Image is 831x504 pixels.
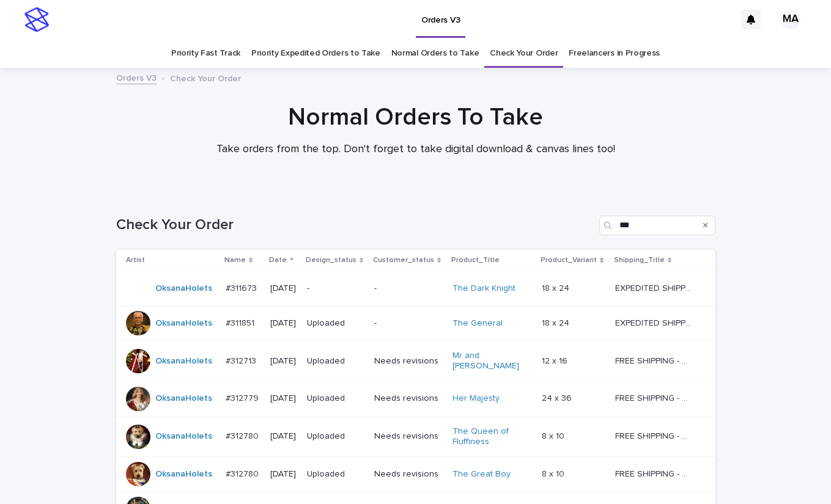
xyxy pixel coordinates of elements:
p: [DATE] [270,431,297,442]
a: OksanaHolets [155,431,212,442]
p: [DATE] [270,356,297,367]
img: stacker-logo-s-only.png [24,7,49,32]
a: The General [452,318,503,329]
p: 18 x 24 [542,281,572,294]
p: #312780 [226,429,261,442]
p: Check Your Order [170,71,241,84]
p: FREE SHIPPING - preview in 1-2 business days, after your approval delivery will take 5-10 b.d. [615,391,694,404]
p: FREE SHIPPING - preview in 1-2 business days, after your approval delivery will take 5-10 b.d. [615,467,694,480]
p: Name [224,254,246,267]
p: - [374,318,443,329]
a: OksanaHolets [155,356,212,367]
p: - [374,283,443,294]
a: Freelancers in Progress [569,39,660,68]
tr: OksanaHolets #311851#311851 [DATE]Uploaded-The General 18 x 2418 x 24 EXPEDITED SHIPPING - previe... [116,306,715,341]
p: Customer_status [373,254,434,267]
tr: OksanaHolets #311673#311673 [DATE]--The Dark Knight 18 x 2418 x 24 EXPEDITED SHIPPING - preview i... [116,271,715,306]
p: Shipping_Title [614,254,665,267]
p: Uploaded [307,469,364,480]
a: OksanaHolets [155,318,212,329]
p: EXPEDITED SHIPPING - preview in 1 business day; delivery up to 5 business days after your approval. [615,281,694,294]
p: Needs revisions [374,431,443,442]
a: OksanaHolets [155,283,212,294]
p: - [307,283,364,294]
a: Check Your Order [490,39,558,68]
p: Uploaded [307,318,364,329]
a: Her Majesty [452,393,500,404]
p: Uploaded [307,356,364,367]
p: 18 x 24 [542,316,572,329]
a: Orders V3 [116,70,157,84]
p: [DATE] [270,318,297,329]
p: Take orders from the top. Don't forget to take digital download & canvas lines too! [171,143,660,156]
input: Search [599,216,715,235]
h1: Normal Orders To Take [116,103,715,132]
p: Product_Variant [541,254,597,267]
p: #312779 [226,391,261,404]
p: Needs revisions [374,356,443,367]
p: Uploaded [307,393,364,404]
p: #312780 [226,467,261,480]
a: OksanaHolets [155,469,212,480]
p: FREE SHIPPING - preview in 1-2 business days, after your approval delivery will take 5-10 b.d. [615,429,694,442]
h1: Check Your Order [116,216,594,234]
p: EXPEDITED SHIPPING - preview in 1 business day; delivery up to 5 business days after your approval. [615,316,694,329]
tr: OksanaHolets #312780#312780 [DATE]UploadedNeeds revisionsThe Great Boy 8 x 108 x 10 FREE SHIPPING... [116,457,715,492]
p: Date [269,254,287,267]
p: 12 x 16 [542,354,570,367]
p: 8 x 10 [542,467,567,480]
a: The Queen of Fluffiness [452,426,529,447]
tr: OksanaHolets #312780#312780 [DATE]UploadedNeeds revisionsThe Queen of Fluffiness 8 x 108 x 10 FRE... [116,416,715,457]
a: OksanaHolets [155,393,212,404]
p: Artist [126,254,145,267]
p: [DATE] [270,393,297,404]
a: The Dark Knight [452,283,515,294]
tr: OksanaHolets #312713#312713 [DATE]UploadedNeeds revisionsMr and [PERSON_NAME] 12 x 1612 x 16 FREE... [116,341,715,382]
tr: OksanaHolets #312779#312779 [DATE]UploadedNeeds revisionsHer Majesty 24 x 3624 x 36 FREE SHIPPING... [116,381,715,416]
div: MA [781,10,800,29]
a: Priority Expedited Orders to Take [251,39,380,68]
p: #311851 [226,316,257,329]
a: Priority Fast Track [171,39,240,68]
p: Product_Title [451,254,500,267]
p: 8 x 10 [542,429,567,442]
p: Needs revisions [374,469,443,480]
p: 24 x 36 [542,391,574,404]
a: The Great Boy [452,469,511,480]
p: Uploaded [307,431,364,442]
p: #311673 [226,281,259,294]
p: Needs revisions [374,393,443,404]
p: [DATE] [270,469,297,480]
p: [DATE] [270,283,297,294]
a: Mr and [PERSON_NAME] [452,351,529,371]
a: Normal Orders to Take [391,39,479,68]
p: #312713 [226,354,259,367]
p: FREE SHIPPING - preview in 1-2 business days, after your approval delivery will take 5-10 b.d. [615,354,694,367]
p: Design_status [306,254,356,267]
